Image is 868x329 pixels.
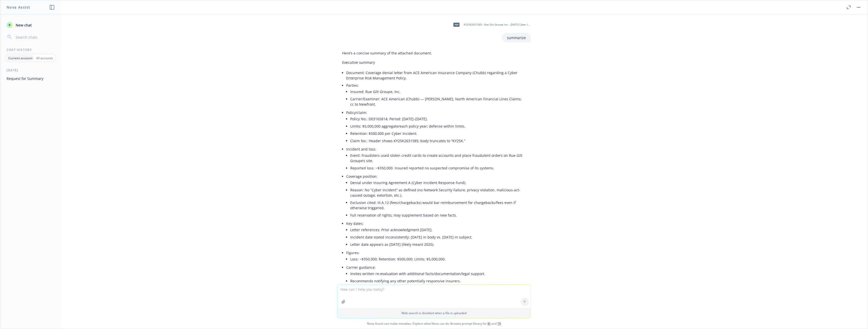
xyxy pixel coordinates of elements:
[350,137,526,144] li: Claim No.: Header shows KY25K2631585; body truncates to “KY25K.”
[350,186,526,199] li: Reason: No “Cyber Incident” as defined (no Network Security Failure, privacy violation, malicious...
[346,69,526,82] li: Document: Coverage denial letter from ACE American Insurance Company (Chubb) regarding a Cyber En...
[7,5,30,10] h1: Nova Assist
[464,23,530,26] span: KY25K2631585 - Rue Gilt Groupe Inc. - [DATE] Cyber Incident.pdf
[350,164,526,172] li: Reported loss: ~$350,000. Insured reported no suspected compromise of its systems.
[350,277,526,285] li: Recommends notifying any other potentially responsive insurers.
[350,95,526,108] li: Carrier/Examiner: ACE American (Chubb) — [PERSON_NAME], North American Financial Lines Claims; cc...
[453,23,459,26] span: pdf
[350,241,526,248] li: Letter date appears as [DATE] (likely meant 2025).
[350,179,526,186] li: Denial under Insuring Agreement A (Cyber Incident Response Fund).
[497,321,501,326] a: TR
[350,212,526,219] li: Full reservation of rights; may supplement based on new facts.
[36,56,53,60] p: All accounts
[346,264,526,286] li: Carrier guidance:
[346,220,526,249] li: Key dates:
[5,20,57,29] button: New chat
[350,226,526,233] li: Letter references: Prior acknowledgment [DATE].
[350,123,526,130] li: Limits: $5,000,000 aggregate/each policy year; defense within limits.
[350,88,526,95] li: Insured: Rue Gilt Groupe, Inc.
[342,50,526,56] p: Here’s a concise summary of the attached document.
[340,311,528,315] p: Web search is disabled when a file is uploaded
[346,145,526,173] li: Incident and loss:
[15,34,55,41] input: Search chats
[346,82,526,109] li: Parties:
[1,48,61,52] div: Chat History
[15,22,32,28] span: New chat
[346,249,526,264] li: Figures:
[350,130,526,137] li: Retention: $500,000 per Cyber Incident.
[346,173,526,220] li: Coverage position:
[350,270,526,277] li: Invites written re-evaluation with additional facts/documentation/legal support.
[350,152,526,164] li: Event: Fraudsters used stolen credit cards to create accounts and place fraudulent orders on Rue ...
[350,199,526,212] li: Exclusion cited: III.A.12 (fees/chargebacks) would bar reimbursement for chargebacks/fees even if...
[350,115,526,123] li: Policy No.: D03165814; Period: [DATE]–[DATE].
[450,18,531,31] div: pdfKY25K2631585 - Rue Gilt Groupe Inc. - [DATE] Cyber Incident.pdf
[1,68,61,72] div: [DATE]
[5,74,57,83] button: Request for Summary
[2,318,866,329] span: Nova Assist can make mistakes. Explore what Nova can do: Browse prompt library for and
[487,321,491,326] a: BI
[350,233,526,241] li: Incident date stated inconsistently: [DATE] in body vs. [DATE] in subject.
[342,60,526,65] p: Executive summary
[8,56,33,60] p: Current account
[346,109,526,145] li: Policy/claim:
[507,35,526,40] p: summarize
[350,255,526,263] li: Loss: ~$350,000; Retention: $500,000; Limits: $5,000,000.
